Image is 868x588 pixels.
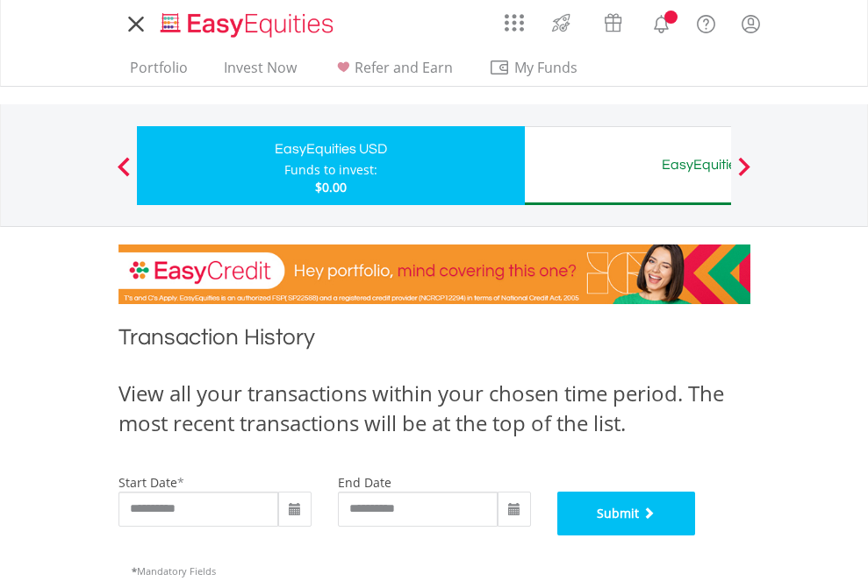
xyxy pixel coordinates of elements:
[684,4,728,39] a: FAQ's and Support
[599,9,628,37] img: vouchers-v2.svg
[505,13,524,32] img: grid-menu-icon.svg
[315,179,347,195] span: $0.00
[118,379,750,439] div: View all your transactions within your chosen time period. The most recent transactions will be a...
[355,58,453,77] span: Refer and Earn
[326,59,460,86] a: Refer and Earn
[489,56,604,79] span: My Funds
[217,59,304,86] a: Invest Now
[123,59,195,86] a: Portfolio
[493,4,535,32] a: AppsGrid
[547,9,576,37] img: thrive-v2.svg
[557,492,696,535] button: Submit
[157,11,341,39] img: EasyEquities_Logo.png
[132,564,216,577] span: Mandatory Fields
[284,161,377,179] div: Funds to invest:
[639,4,684,39] a: Notifications
[728,4,773,43] a: My Profile
[154,4,341,39] a: Home page
[118,244,750,304] img: EasyCredit Promotion Banner
[118,474,177,491] label: start date
[106,166,141,183] button: Previous
[587,4,639,37] a: Vouchers
[727,166,762,183] button: Next
[338,474,391,491] label: end date
[147,137,514,161] div: EasyEquities USD
[118,322,750,361] h1: Transaction History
